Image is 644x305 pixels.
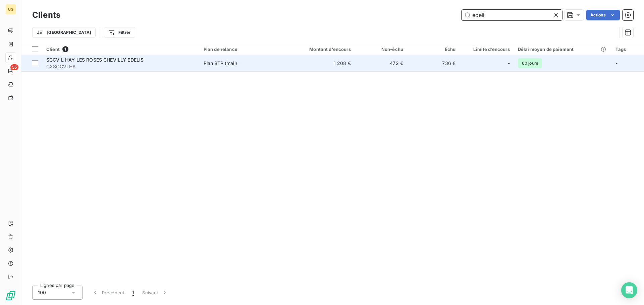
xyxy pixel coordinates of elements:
[407,55,460,71] td: 736 €
[464,47,510,52] div: Limite d’encours
[288,47,351,52] div: Montant d'encours
[46,63,196,70] span: CXSCCVLHA
[204,60,237,67] div: Plan BTP (mail)
[411,47,455,52] div: Échu
[38,289,46,296] span: 100
[359,47,403,52] div: Non-échu
[10,64,18,70] span: 55
[621,282,637,298] div: Open Intercom Messenger
[138,286,172,300] button: Suivant
[5,290,16,301] img: Logo LeanPay
[46,57,144,63] span: SCCV L HAY LES ROSES CHEVILLY EDELIS
[46,47,60,52] span: Client
[62,46,68,52] span: 1
[104,27,135,38] button: Filtrer
[462,10,562,20] input: Rechercher
[518,58,542,68] span: 60 jours
[204,47,281,52] div: Plan de relance
[88,286,128,300] button: Précédent
[32,9,60,21] h3: Clients
[518,47,607,52] div: Délai moyen de paiement
[355,55,407,71] td: 472 €
[615,60,618,66] span: -
[284,55,355,71] td: 1 208 €
[5,4,16,15] div: UG
[615,47,640,52] div: Tags
[508,60,510,67] span: -
[128,286,138,300] button: 1
[32,27,96,38] button: [GEOGRAPHIC_DATA]
[132,289,134,296] span: 1
[586,10,620,20] button: Actions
